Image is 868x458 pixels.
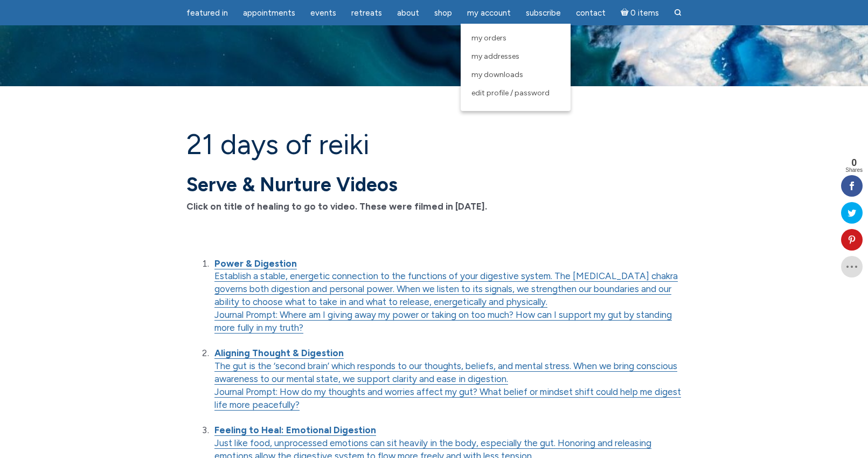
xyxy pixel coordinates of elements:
[345,3,388,24] a: Retreats
[237,3,302,24] a: Appointments
[243,8,295,18] span: Appointments
[471,52,519,61] span: My Addresses
[466,84,565,102] a: Edit Profile / Password
[467,8,511,18] span: My Account
[471,88,550,98] span: Edit Profile / Password
[519,3,567,24] a: Subscribe
[214,309,672,334] a: Journal Prompt: Where am I giving away my power or taking on too much? How can I support my gut b...
[621,8,631,18] i: Cart
[576,8,606,18] span: Contact
[428,3,459,24] a: Shop
[180,3,234,24] a: featured in
[614,2,666,24] a: Cart0 items
[845,158,863,168] span: 0
[214,270,678,308] a: Establish a stable, energetic connection to the functions of your digestive system. The [MEDICAL_...
[570,3,612,24] a: Contact
[845,168,863,173] span: Shares
[630,9,659,17] span: 0 items
[526,8,561,18] span: Subscribe
[466,47,565,66] a: My Addresses
[214,360,677,385] a: The gut is the ‘second brain’ which responds to our thoughts, beliefs, and mental stress. When we...
[466,66,565,84] a: My Downloads
[186,201,487,212] strong: Click on title of healing to go to video. These were filmed in [DATE].
[310,8,336,18] span: Events
[471,33,506,43] span: My Orders
[214,425,376,435] strong: Feeling to Heal: Emotional Digestion
[304,3,343,24] a: Events
[186,173,398,196] strong: Serve & Nurture Videos
[397,8,419,18] span: About
[351,8,382,18] span: Retreats
[391,3,426,24] a: About
[214,348,344,359] a: Aligning Thought & Digestion
[186,8,228,18] span: featured in
[471,70,523,79] span: My Downloads
[214,386,681,411] a: Journal Prompt: How do my thoughts and worries affect my gut? What belief or mindset shift could ...
[461,3,517,24] a: My Account
[466,29,565,47] a: My Orders
[186,129,682,160] h1: 21 Days of Reiki
[214,258,297,269] a: Power & Digestion
[434,8,452,18] span: Shop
